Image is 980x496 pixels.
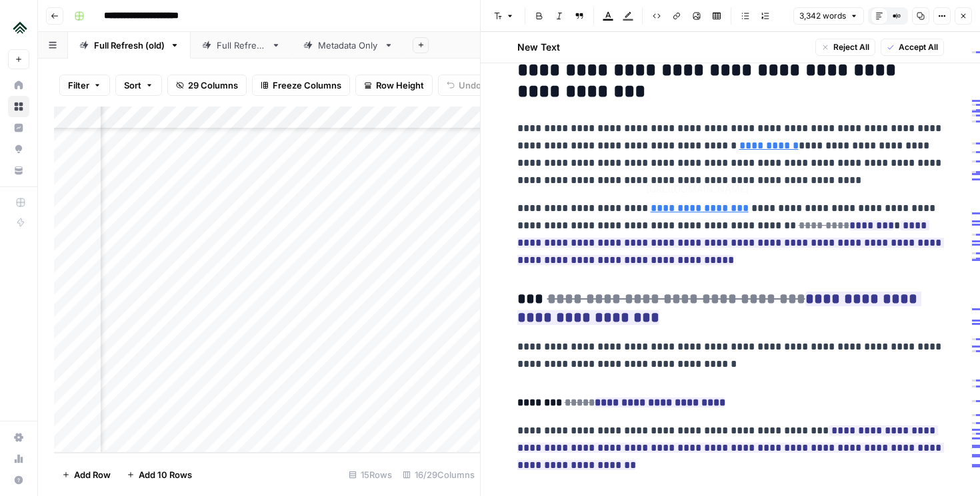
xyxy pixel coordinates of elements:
span: Sort [124,79,141,92]
span: Add Row [74,468,111,481]
button: Accept All [881,39,944,56]
div: 16/29 Columns [397,464,480,485]
a: Browse [8,96,29,117]
span: Row Height [376,79,424,92]
span: Undo [459,79,481,92]
button: Workspace: Uplisting [8,11,29,44]
button: Add Row [54,464,119,485]
button: Undo [438,75,490,96]
a: Usage [8,448,29,469]
a: Home [8,75,29,96]
button: Sort [115,75,162,96]
button: Help + Support [8,469,29,491]
div: Full Refresh [217,39,266,52]
a: Metadata Only [292,32,405,59]
a: Settings [8,427,29,448]
a: Full Refresh [191,32,292,59]
span: Accept All [899,41,938,53]
button: Freeze Columns [252,75,350,96]
button: Reject All [815,39,875,56]
span: Reject All [833,41,869,53]
span: Filter [68,79,89,92]
button: Row Height [355,75,433,96]
span: Add 10 Rows [139,468,192,481]
button: 3,342 words [793,7,864,25]
a: Insights [8,117,29,138]
a: Full Refresh (old) [68,32,191,59]
div: 15 Rows [343,464,397,485]
span: 29 Columns [188,79,238,92]
button: 29 Columns [167,75,247,96]
h2: New Text [517,41,560,54]
button: Filter [59,75,110,96]
button: Add 10 Rows [119,464,200,485]
a: Opportunities [8,138,29,160]
div: Metadata Only [318,39,379,52]
img: Uplisting Logo [8,15,32,39]
span: Freeze Columns [273,79,341,92]
a: Your Data [8,160,29,181]
span: 3,342 words [799,10,846,22]
div: Full Refresh (old) [94,39,165,52]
